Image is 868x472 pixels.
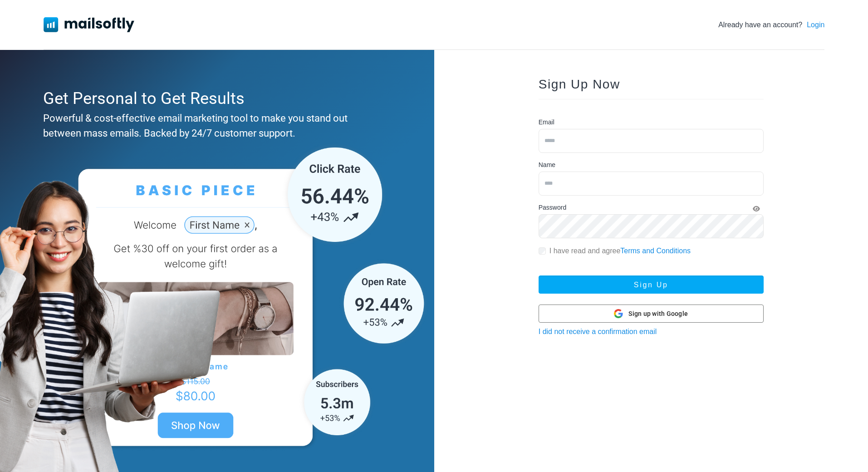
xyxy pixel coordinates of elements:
label: Password [539,203,566,212]
div: Powerful & cost-effective email marketing tool to make you stand out between mass emails. Backed ... [43,111,387,141]
img: Mailsoftly [44,17,134,32]
a: I did not receive a confirmation email [539,328,657,335]
div: Already have an account? [718,20,824,30]
label: I have read and agree [549,246,691,256]
i: Show Password [753,206,760,212]
span: Sign Up Now [539,77,620,91]
a: Login [807,20,824,30]
button: Sign Up [539,275,764,294]
label: Name [539,160,555,170]
button: Sign up with Google [539,305,764,323]
span: Sign up with Google [628,309,688,319]
label: Email [539,118,554,127]
div: Get Personal to Get Results [43,86,387,111]
a: Terms and Conditions [620,247,691,255]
